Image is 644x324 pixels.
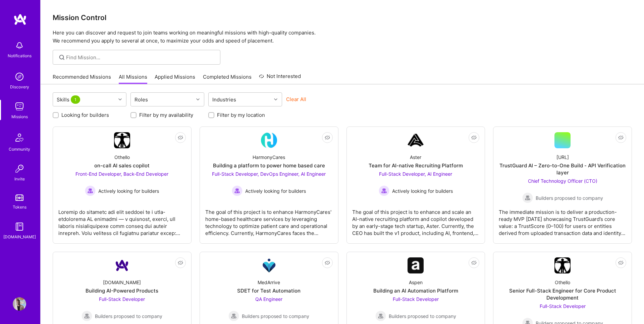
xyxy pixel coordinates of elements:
span: Actively looking for builders [98,187,159,194]
div: Missions [11,113,28,120]
i: icon Chevron [118,98,122,101]
div: Aspen [409,279,423,286]
i: icon Chevron [196,98,200,101]
div: on-call AI sales copilot [94,162,150,169]
div: Community [9,146,30,153]
img: Community [11,130,28,146]
div: Invite [14,175,25,182]
img: guide book [13,220,26,233]
div: SDET for Test Automation [237,287,301,294]
div: The immediate mission is to deliver a production-ready MVP [DATE] showcasing TrustGuard’s core va... [499,203,626,237]
div: The goal of this project is to enhance HarmonyCares' home-based healthcare services by leveraging... [205,203,333,237]
span: Full-Stack Developer, DevOps Engineer, AI Engineer [212,171,326,177]
img: Company Logo [261,257,277,273]
i: icon EyeClosed [618,135,624,140]
img: Builders proposed to company [375,311,386,321]
span: Builders proposed to company [389,313,456,320]
div: The goal of this project is to enhance and scale an AI-native recruiting platform and copilot dev... [352,203,480,237]
i: icon EyeClosed [471,260,477,265]
div: Aster [410,154,421,161]
div: Roles [133,95,150,104]
div: Team for AI-native Recruiting Platform [369,162,463,169]
span: Full-Stack Developer [393,296,439,302]
a: All Missions [119,73,147,84]
span: Chief Technology Officer (CTO) [528,178,597,184]
span: Actively looking for builders [245,187,306,194]
i: icon Chevron [274,98,277,101]
img: Company Logo [408,132,424,148]
label: Looking for builders [61,111,109,118]
span: Builders proposed to company [242,313,309,320]
span: Actively looking for builders [392,187,453,194]
button: Clear All [286,96,306,103]
div: Othello [555,279,570,286]
img: Actively looking for builders [85,185,96,196]
i: icon EyeClosed [325,260,330,265]
img: Company Logo [114,257,130,273]
img: Company Logo [554,257,571,273]
div: Building a platform to power home based care [213,162,325,169]
label: Filter by my location [217,111,265,118]
img: tokens [15,194,23,201]
img: Builders proposed to company [82,311,92,321]
i: icon SearchGrey [58,54,66,61]
div: Building AI-Powered Products [86,287,158,294]
i: icon EyeClosed [618,260,624,265]
h3: Mission Control [53,13,632,22]
img: Company Logo [408,257,424,273]
div: MedArrive [258,279,280,286]
div: Othello [114,154,130,161]
i: icon EyeClosed [178,260,183,265]
a: Completed Missions [203,73,252,84]
i: icon EyeClosed [178,135,183,140]
div: [DOMAIN_NAME] [3,233,36,240]
span: Front-End Developer, Back-End Developer [75,171,168,177]
p: Here you can discover and request to join teams working on meaningful missions with high-quality ... [53,29,632,45]
span: Full-Stack Developer, AI Engineer [379,171,452,177]
img: Actively looking for builders [232,185,243,196]
div: [DOMAIN_NAME] [103,279,141,286]
div: [URL] [556,154,569,161]
span: Full-Stack Developer [99,296,145,302]
span: 1 [71,95,80,104]
div: Tokens [13,204,26,211]
span: Builders proposed to company [95,313,162,320]
a: Not Interested [259,72,301,84]
span: QA Engineer [255,296,282,302]
img: Invite [13,162,26,175]
img: Builders proposed to company [228,311,239,321]
img: teamwork [13,100,26,113]
img: Company Logo [114,132,130,148]
div: TrustGuard AI – Zero-to-One Build - API Verification layer [499,162,626,176]
img: discovery [13,70,26,83]
div: Building an AI Automation Platform [373,287,458,294]
div: Loremip do sitametc adi elit seddoei te i utla-etdolorema AL enimadmi — v quisnost, exerci, ull l... [58,203,186,237]
img: Builders proposed to company [522,192,533,203]
div: Skills [55,95,83,104]
div: Senior Full-Stack Engineer for Core Product Development [499,287,626,301]
div: HarmonyCares [253,154,285,161]
img: Actively looking for builders [379,185,389,196]
input: Find Mission... [66,54,215,61]
label: Filter by my availability [139,111,193,118]
span: Full-Stack Developer [540,303,586,309]
img: bell [13,39,26,52]
img: logo [13,13,27,25]
div: Notifications [8,52,32,59]
a: Recommended Missions [53,73,111,84]
img: User Avatar [13,297,26,311]
a: Applied Missions [155,73,195,84]
i: icon EyeClosed [471,135,477,140]
span: Builders proposed to company [536,194,603,201]
div: Discovery [10,83,29,90]
i: icon EyeClosed [325,135,330,140]
img: Company Logo [261,132,277,148]
div: Industries [211,95,238,104]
